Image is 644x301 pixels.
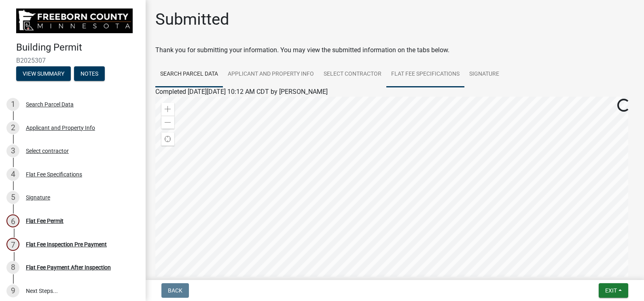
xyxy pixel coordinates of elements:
[161,103,174,116] div: Zoom in
[16,8,133,33] img: Freeborn County, Minnesota
[6,98,19,111] div: 1
[6,191,19,204] div: 5
[155,45,634,55] div: Thank you for submitting your information. You may view the submitted information on the tabs below.
[6,168,19,181] div: 4
[319,61,386,87] a: Select contractor
[26,102,74,107] div: Search Parcel Data
[26,218,64,224] div: Flat Fee Permit
[74,71,105,77] wm-modal-confirm: Notes
[161,133,174,146] div: Find my location
[464,61,504,87] a: Signature
[26,172,82,177] div: Flat Fee Specifications
[6,214,19,227] div: 6
[6,261,19,274] div: 8
[223,61,319,87] a: Applicant and Property Info
[26,265,111,270] div: Flat Fee Payment After Inspection
[74,66,105,81] button: Notes
[168,287,182,294] span: Back
[386,61,464,87] a: Flat Fee Specifications
[16,66,71,81] button: View Summary
[155,88,328,95] span: Completed [DATE][DATE] 10:12 AM CDT by [PERSON_NAME]
[26,242,107,247] div: Flat Fee Inspection Pre Payment
[6,144,19,157] div: 3
[605,287,617,294] span: Exit
[26,195,50,200] div: Signature
[161,116,174,129] div: Zoom out
[16,71,71,77] wm-modal-confirm: Summary
[6,121,19,134] div: 2
[26,125,95,131] div: Applicant and Property Info
[6,284,19,297] div: 9
[161,283,189,298] button: Back
[16,57,129,64] span: B2025307
[155,10,229,29] h1: Submitted
[16,42,139,53] h4: Building Permit
[26,148,69,154] div: Select contractor
[155,61,223,87] a: Search Parcel Data
[6,238,19,251] div: 7
[599,283,628,298] button: Exit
